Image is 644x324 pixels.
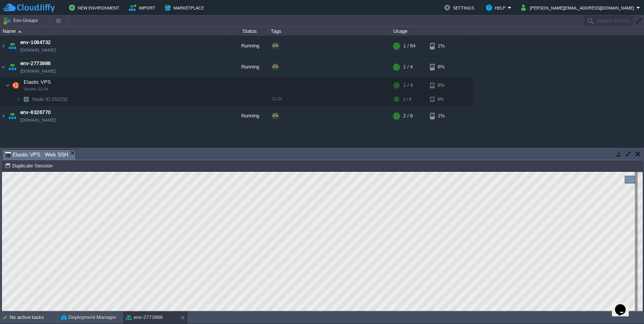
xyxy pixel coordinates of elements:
div: 1 / 4 [403,78,413,93]
button: Marketplace [165,3,206,12]
div: Name [1,27,230,36]
span: Elastic VPS : Web SSH [5,150,68,160]
div: Tags [269,27,391,36]
a: Node ID:252232 [31,96,69,103]
img: AMDAwAAAACH5BAEAAAAALAAAAAABAAEAAAICRAEAOw== [5,78,10,93]
img: AMDAwAAAACH5BAEAAAAALAAAAAABAAEAAAICRAEAOw== [0,106,7,126]
div: 6% [430,78,455,93]
div: 1% [430,36,455,56]
div: Status [230,27,268,36]
img: AMDAwAAAACH5BAEAAAAALAAAAAABAAEAAAICRAEAOw== [18,31,21,33]
button: Env Groups [3,15,41,26]
img: AMDAwAAAACH5BAEAAAAALAAAAAABAAEAAAICRAEAOw== [7,36,18,56]
img: AMDAwAAAACH5BAEAAAAALAAAAAABAAEAAAICRAEAOw== [16,93,21,105]
a: env-1064732 [20,39,51,46]
div: Usage [391,27,472,36]
img: CloudJiffy [3,3,55,13]
div: 1 / 64 [403,36,415,56]
button: env-2773986 [126,314,163,321]
img: AMDAwAAAACH5BAEAAAAALAAAAAABAAEAAAICRAEAOw== [0,57,7,77]
span: Node ID: [32,96,52,102]
div: 6% [430,93,455,105]
a: Elastic VPSUbuntu 22.04 [23,79,52,85]
div: Running [230,106,268,126]
img: AMDAwAAAACH5BAEAAAAALAAAAAABAAEAAAICRAEAOw== [7,57,18,77]
img: AMDAwAAAACH5BAEAAAAALAAAAAABAAEAAAICRAEAOw== [7,106,18,126]
img: AMDAwAAAACH5BAEAAAAALAAAAAABAAEAAAICRAEAOw== [10,78,21,93]
div: 6% [430,57,455,77]
button: Settings [444,3,476,12]
div: 1 / 4 [403,93,411,105]
div: Running [230,36,268,56]
span: [DOMAIN_NAME] [20,67,56,75]
img: AMDAwAAAACH5BAEAAAAALAAAAAABAAEAAAICRAEAOw== [21,93,31,105]
div: 2 / 6 [403,106,413,126]
img: AMDAwAAAACH5BAEAAAAALAAAAAABAAEAAAICRAEAOw== [0,36,7,56]
div: 1% [430,106,455,126]
a: env-6326770 [20,109,51,116]
span: Ubuntu 22.04 [24,87,48,91]
span: 22.04 [272,96,282,101]
button: Import [129,3,158,12]
button: [PERSON_NAME][EMAIL_ADDRESS][DOMAIN_NAME] [521,3,636,12]
a: [DOMAIN_NAME] [20,116,56,124]
a: env-2773986 [20,60,51,67]
div: 1 / 4 [403,57,413,77]
button: Deployment Manager [61,314,116,321]
span: Elastic VPS [23,79,52,85]
button: Help [486,3,508,12]
iframe: chat widget [612,293,636,316]
span: 252232 [31,96,69,103]
button: New Environment [69,3,122,12]
div: No active tasks [10,311,57,324]
a: [DOMAIN_NAME] [20,46,56,54]
button: Duplicate Session [5,162,55,169]
div: Running [230,57,268,77]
